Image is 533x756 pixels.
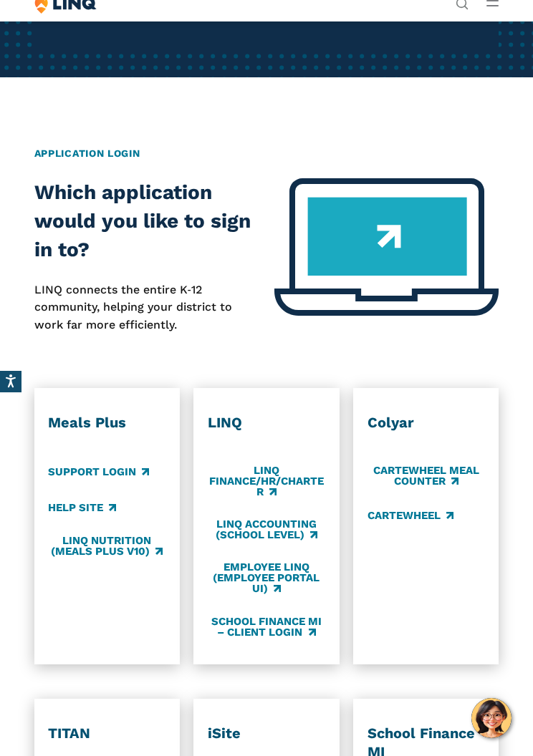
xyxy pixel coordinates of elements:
h3: TITAN [48,724,165,743]
h3: Colyar [368,414,485,432]
a: Support Login [48,465,149,480]
h2: Which application would you like to sign in to? [34,178,260,263]
a: Employee LINQ (Employee Portal UI) [208,561,325,596]
a: CARTEWHEEL [368,508,453,523]
h3: Meals Plus [48,414,165,432]
a: School Finance MI – Client Login [208,615,325,639]
a: CARTEWHEEL Meal Counter [368,464,485,488]
h2: Application Login [34,146,499,161]
h3: LINQ [208,414,325,432]
a: Help Site [48,500,116,515]
a: LINQ Nutrition (Meals Plus v10) [48,535,165,558]
p: LINQ connects the entire K‑12 community, helping your district to work far more efficiently. [34,281,260,334]
a: LINQ Accounting (school level) [208,518,325,542]
h3: iSite [208,724,325,743]
button: Hello, have a question? Let’s chat. [471,698,512,738]
a: LINQ Finance/HR/Charter [208,464,325,498]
